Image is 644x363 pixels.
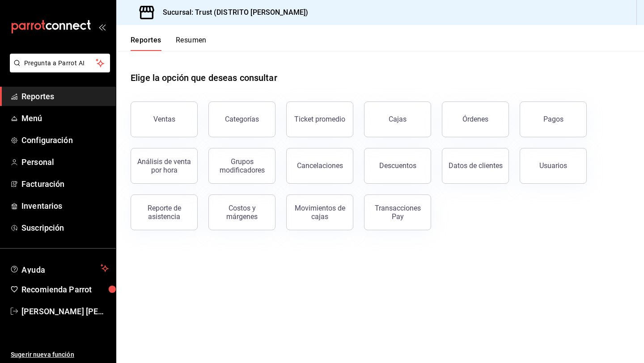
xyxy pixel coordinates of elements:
[208,148,275,184] button: Grupos modificadores
[442,148,509,184] button: Datos de clientes
[131,36,161,51] button: Reportes
[131,148,198,184] button: Análisis de venta por hora
[21,222,109,234] span: Suscripción
[442,101,509,137] button: Órdenes
[131,71,277,84] h1: Elige la opción que deseas consultar
[21,134,109,146] span: Configuración
[153,115,175,123] div: Ventas
[136,204,192,221] div: Reporte de asistencia
[21,178,109,190] span: Facturación
[208,194,275,230] button: Costos y márgenes
[286,148,353,184] button: Cancelaciones
[462,115,488,123] div: Órdenes
[10,54,110,72] button: Pregunta a Parrot AI
[21,90,109,102] span: Reportes
[131,194,198,230] button: Reporte de asistencia
[364,148,431,184] button: Descuentos
[543,115,563,123] div: Pagos
[539,161,567,170] div: Usuarios
[136,157,192,174] div: Análisis de venta por hora
[11,350,109,359] span: Sugerir nueva función
[21,305,109,317] span: [PERSON_NAME] [PERSON_NAME]
[156,7,308,18] h3: Sucursal: Trust (DISTRITO [PERSON_NAME])
[21,263,97,274] span: Ayuda
[131,101,198,137] button: Ventas
[364,101,431,137] button: Cajas
[370,204,425,221] div: Transacciones Pay
[98,23,106,30] button: open_drawer_menu
[214,157,270,174] div: Grupos modificadores
[21,156,109,168] span: Personal
[286,101,353,137] button: Ticket promedio
[131,36,207,51] div: navigation tabs
[379,161,416,170] div: Descuentos
[21,200,109,212] span: Inventarios
[364,194,431,230] button: Transacciones Pay
[292,204,347,221] div: Movimientos de cajas
[294,115,345,123] div: Ticket promedio
[208,101,275,137] button: Categorías
[21,283,109,295] span: Recomienda Parrot
[520,101,587,137] button: Pagos
[225,115,259,123] div: Categorías
[389,115,407,123] div: Cajas
[297,161,343,170] div: Cancelaciones
[520,148,587,184] button: Usuarios
[24,59,96,68] span: Pregunta a Parrot AI
[449,161,503,170] div: Datos de clientes
[6,65,110,74] a: Pregunta a Parrot AI
[214,204,270,221] div: Costos y márgenes
[286,194,353,230] button: Movimientos de cajas
[176,36,207,51] button: Resumen
[21,112,109,124] span: Menú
